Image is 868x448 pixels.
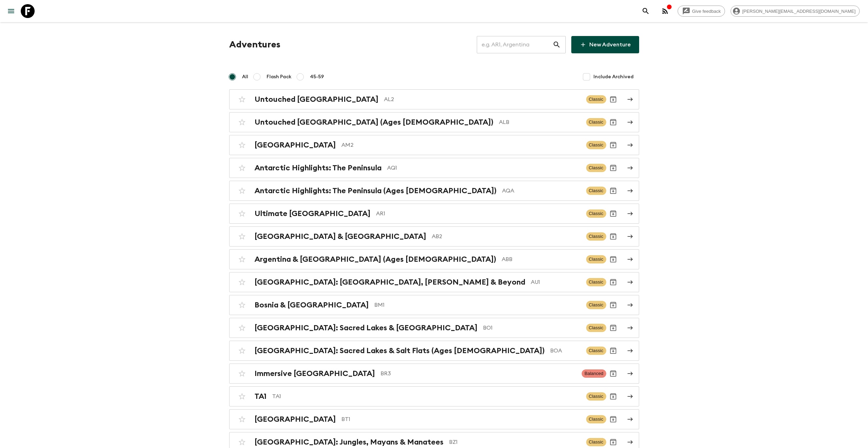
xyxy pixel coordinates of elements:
p: AM2 [341,141,581,149]
p: BO1 [483,324,581,332]
span: Classic [586,438,606,446]
button: menu [4,4,18,18]
button: Archive [606,367,620,380]
button: Archive [606,298,620,312]
a: Give feedback [678,6,725,17]
h2: TA1 [254,392,267,401]
a: [GEOGRAPHIC_DATA]AM2ClassicArchive [229,135,639,155]
span: Balanced [582,369,606,378]
h2: Bosnia & [GEOGRAPHIC_DATA] [254,301,369,310]
a: Bosnia & [GEOGRAPHIC_DATA]BM1ClassicArchive [229,295,639,315]
a: Untouched [GEOGRAPHIC_DATA] (Ages [DEMOGRAPHIC_DATA])ALBClassicArchive [229,112,639,132]
p: AQ1 [387,164,581,172]
a: Ultimate [GEOGRAPHIC_DATA]AR1ClassicArchive [229,204,639,224]
button: search adventures [639,4,653,18]
span: 45-59 [310,73,324,80]
p: BT1 [341,415,581,423]
button: Archive [606,321,620,335]
span: Include Archived [593,73,634,80]
a: [GEOGRAPHIC_DATA]: Sacred Lakes & [GEOGRAPHIC_DATA]BO1ClassicArchive [229,318,639,338]
p: TA1 [272,392,581,401]
span: Classic [586,164,606,172]
span: Give feedback [688,9,725,14]
a: Antarctic Highlights: The Peninsula (Ages [DEMOGRAPHIC_DATA])AQAClassicArchive [229,181,639,201]
span: All [242,73,248,80]
p: AL2 [384,95,581,104]
button: Archive [606,412,620,426]
p: AU1 [531,278,581,286]
button: Archive [606,115,620,129]
a: Antarctic Highlights: The PeninsulaAQ1ClassicArchive [229,158,639,178]
h2: [GEOGRAPHIC_DATA] [254,141,336,150]
h2: Untouched [GEOGRAPHIC_DATA] [254,95,378,104]
h2: [GEOGRAPHIC_DATA]: Jungles, Mayans & Manatees [254,438,444,447]
button: Archive [606,230,620,243]
p: AB2 [432,232,581,241]
span: Flash Pack [267,73,292,80]
button: Archive [606,161,620,175]
button: Archive [606,252,620,266]
a: Immersive [GEOGRAPHIC_DATA]BR3BalancedArchive [229,364,639,384]
div: [PERSON_NAME][EMAIL_ADDRESS][DOMAIN_NAME] [731,6,860,17]
p: ABB [502,255,581,263]
a: [GEOGRAPHIC_DATA]BT1ClassicArchive [229,409,639,429]
p: ALB [499,118,581,126]
button: Archive [606,92,620,106]
button: Archive [606,207,620,221]
span: Classic [586,187,606,195]
span: [PERSON_NAME][EMAIL_ADDRESS][DOMAIN_NAME] [739,9,859,14]
h2: Immersive [GEOGRAPHIC_DATA] [254,369,375,378]
h2: [GEOGRAPHIC_DATA]: Sacred Lakes & Salt Flats (Ages [DEMOGRAPHIC_DATA]) [254,346,545,355]
span: Classic [586,301,606,309]
a: New Adventure [571,36,639,53]
button: Archive [606,184,620,198]
p: BOA [550,347,581,355]
button: Archive [606,344,620,358]
h2: Argentina & [GEOGRAPHIC_DATA] (Ages [DEMOGRAPHIC_DATA]) [254,255,496,264]
a: [GEOGRAPHIC_DATA] & [GEOGRAPHIC_DATA]AB2ClassicArchive [229,226,639,247]
a: TA1TA1ClassicArchive [229,386,639,406]
span: Classic [586,141,606,149]
h2: Ultimate [GEOGRAPHIC_DATA] [254,209,370,218]
span: Classic [586,209,606,218]
a: Argentina & [GEOGRAPHIC_DATA] (Ages [DEMOGRAPHIC_DATA])ABBClassicArchive [229,249,639,269]
h2: Antarctic Highlights: The Peninsula [254,163,382,172]
p: AR1 [376,209,581,218]
h1: Adventures [229,38,280,52]
button: Archive [606,389,620,403]
input: e.g. AR1, Argentina [477,35,553,54]
button: Archive [606,138,620,152]
span: Classic [586,95,606,104]
span: Classic [586,278,606,286]
a: [GEOGRAPHIC_DATA]: Sacred Lakes & Salt Flats (Ages [DEMOGRAPHIC_DATA])BOAClassicArchive [229,341,639,361]
a: [GEOGRAPHIC_DATA]: [GEOGRAPHIC_DATA], [PERSON_NAME] & BeyondAU1ClassicArchive [229,272,639,292]
button: Archive [606,275,620,289]
p: AQA [502,187,581,195]
span: Classic [586,118,606,126]
p: BR3 [381,369,576,378]
h2: [GEOGRAPHIC_DATA]: Sacred Lakes & [GEOGRAPHIC_DATA] [254,323,477,332]
a: Untouched [GEOGRAPHIC_DATA]AL2ClassicArchive [229,89,639,109]
h2: Antarctic Highlights: The Peninsula (Ages [DEMOGRAPHIC_DATA]) [254,186,496,195]
span: Classic [586,232,606,241]
span: Classic [586,324,606,332]
p: BZ1 [449,438,581,446]
span: Classic [586,415,606,423]
h2: [GEOGRAPHIC_DATA] [254,415,336,424]
h2: [GEOGRAPHIC_DATA]: [GEOGRAPHIC_DATA], [PERSON_NAME] & Beyond [254,278,525,287]
h2: [GEOGRAPHIC_DATA] & [GEOGRAPHIC_DATA] [254,232,426,241]
h2: Untouched [GEOGRAPHIC_DATA] (Ages [DEMOGRAPHIC_DATA]) [254,118,493,127]
span: Classic [586,392,606,401]
span: Classic [586,347,606,355]
p: BM1 [374,301,581,309]
span: Classic [586,255,606,263]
